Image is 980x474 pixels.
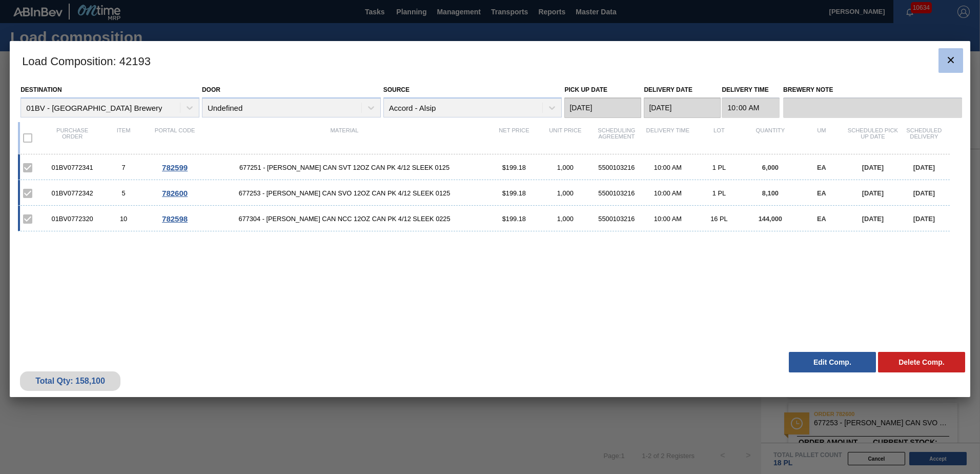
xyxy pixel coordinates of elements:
label: Pick up Date [564,86,607,93]
div: $199.18 [488,189,540,197]
div: Scheduled Delivery [899,127,950,149]
div: Lot [693,127,745,149]
div: Portal code [149,127,200,149]
button: Edit Comp. [789,352,876,372]
span: 8,100 [762,189,779,197]
div: 1,000 [540,164,591,171]
div: $199.18 [488,215,540,223]
div: 1,000 [540,189,591,197]
span: 782600 [162,189,188,197]
label: Destination [21,86,62,93]
div: 10:00 AM [642,189,693,197]
div: 5 [98,189,149,197]
h3: Load Composition : 42193 [10,41,970,80]
span: 677253 - CARR CAN SVO 12OZ CAN PK 4/12 SLEEK 0125 [200,189,488,197]
div: 1 PL [693,189,745,197]
div: 01BV0772342 [47,189,98,197]
div: 5500103216 [591,164,642,171]
label: Door [202,86,220,93]
div: Item [98,127,149,149]
div: Go to Order [149,214,200,223]
div: Go to Order [149,163,200,172]
div: Total Qty: 158,100 [28,377,113,386]
span: [DATE] [862,164,884,171]
span: [DATE] [913,164,935,171]
span: EA [817,164,826,171]
div: 1 PL [693,164,745,171]
div: 5500103216 [591,215,642,223]
span: [DATE] [913,215,935,223]
div: 5500103216 [591,189,642,197]
div: 16 PL [693,215,745,223]
div: 7 [98,164,149,171]
div: Quantity [745,127,796,149]
input: mm/dd/yyyy [564,97,641,118]
div: $199.18 [488,164,540,171]
span: [DATE] [862,189,884,197]
label: Source [383,86,410,93]
div: Scheduled Pick up Date [847,127,899,149]
div: 01BV0772320 [47,215,98,223]
span: 677304 - CARR CAN NCC 12OZ CAN PK 4/12 SLEEK 0225 [200,215,488,223]
span: 677251 - CARR CAN SVT 12OZ CAN PK 4/12 SLEEK 0125 [200,164,488,171]
div: UM [796,127,847,149]
span: 782598 [162,214,188,223]
label: Delivery Date [644,86,692,93]
input: mm/dd/yyyy [644,97,721,118]
div: Material [200,127,488,149]
label: Brewery Note [783,83,962,97]
div: 10:00 AM [642,164,693,171]
div: Purchase order [47,127,98,149]
span: 6,000 [762,164,779,171]
span: 782599 [162,163,188,172]
span: EA [817,189,826,197]
div: Unit Price [540,127,591,149]
button: Delete Comp. [878,352,965,372]
div: Go to Order [149,189,200,197]
div: 1,000 [540,215,591,223]
div: Scheduling Agreement [591,127,642,149]
span: EA [817,215,826,223]
label: Delivery Time [722,83,780,97]
div: 10 [98,215,149,223]
div: Net Price [488,127,540,149]
div: 01BV0772341 [47,164,98,171]
span: [DATE] [862,215,884,223]
span: [DATE] [913,189,935,197]
div: Delivery Time [642,127,693,149]
div: 10:00 AM [642,215,693,223]
span: 144,000 [759,215,782,223]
